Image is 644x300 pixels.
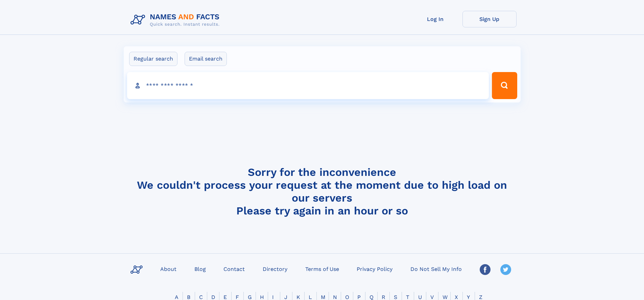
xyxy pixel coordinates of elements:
img: Twitter [500,264,511,275]
img: Facebook [480,264,491,275]
a: About [158,264,179,274]
a: Contact [221,264,247,274]
label: Email search [185,52,227,66]
a: Do Not Sell My Info [408,264,464,274]
a: Directory [260,264,290,274]
a: Terms of Use [303,264,342,274]
a: Sign Up [462,11,517,27]
a: Blog [192,264,209,274]
img: Logo Names and Facts [128,11,225,29]
input: search input [127,72,489,99]
h4: Sorry for the inconvenience We couldn't process your request at the moment due to high load on ou... [128,166,517,217]
button: Search Button [492,72,517,99]
a: Privacy Policy [354,264,395,274]
label: Regular search [129,52,177,66]
a: Log In [408,11,462,27]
